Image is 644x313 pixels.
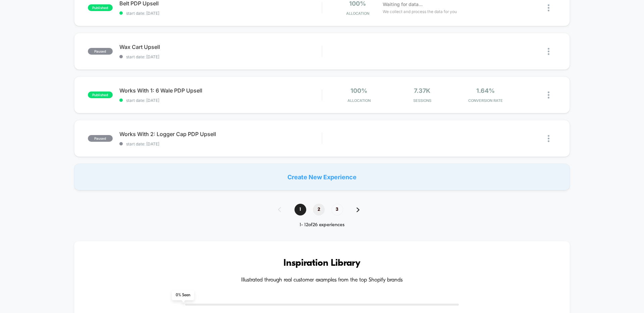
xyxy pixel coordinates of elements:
span: Wax Cart Upsell [119,44,322,50]
span: 1.64% [476,87,495,94]
img: close [548,48,549,55]
span: start date: [DATE] [119,98,322,103]
span: Works With 2: Logger Cap PDP Upsell [119,131,322,137]
img: close [548,135,549,142]
span: Works With 1: 6 Wale PDP Upsell [119,87,322,94]
span: Sessions [392,98,452,103]
div: Create New Experience [74,164,570,190]
span: 0 % Seen [172,290,194,300]
span: Allocation [347,98,371,103]
img: close [548,91,549,99]
span: start date: [DATE] [119,11,322,16]
span: 3 [331,204,343,215]
span: published [88,91,113,98]
span: Waiting for data... [383,1,423,8]
img: close [548,4,549,11]
span: 7.37k [414,87,430,94]
span: start date: [DATE] [119,54,322,59]
span: 100% [351,87,367,94]
div: 1 - 12 of 26 experiences [271,222,373,228]
h4: Illustrated through real customer examples from the top Shopify brands [94,277,550,284]
span: 2 [313,204,325,215]
span: start date: [DATE] [119,141,322,146]
img: pagination forward [357,207,360,212]
span: CONVERSION RATE [455,98,516,103]
span: paused [88,135,113,142]
h3: Inspiration Library [94,258,550,269]
span: published [88,4,113,11]
span: paused [88,48,113,55]
span: We collect and process the data for you [383,8,457,15]
span: Allocation [346,11,369,16]
span: 1 [294,204,306,215]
